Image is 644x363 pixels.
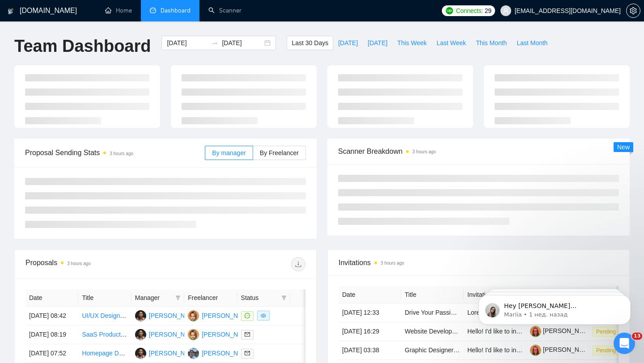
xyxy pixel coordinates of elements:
[245,350,250,356] span: mail
[412,149,436,154] time: 3 hours ago
[175,295,181,300] span: filter
[287,36,333,50] button: Last 30 Days
[11,260,168,270] div: Была ли полезна эта статья?
[397,38,427,48] span: This Week
[401,286,464,304] th: Title
[456,6,483,16] span: Connects:
[34,298,144,305] a: Открыть в справочном центре
[512,36,552,50] button: Last Month
[78,269,101,287] span: neutral face reaction
[517,38,547,48] span: Last Month
[363,36,392,50] button: [DATE]
[135,293,172,303] span: Manager
[140,4,157,21] button: Развернуть окно
[202,348,253,358] div: [PERSON_NAME]
[78,289,131,307] th: Title
[339,304,401,322] td: [DATE] 12:33
[614,333,635,354] iframe: To enrich screen reader interactions, please activate Accessibility in Grammarly extension settings
[25,344,78,363] td: [DATE] 07:52
[135,329,146,340] img: TA
[446,7,453,14] img: upwork-logo.png
[25,307,78,325] td: [DATE] 08:42
[188,348,199,359] img: N
[464,286,526,304] th: Invitation Letter
[135,330,200,338] a: TA[PERSON_NAME]
[211,39,218,46] span: to
[401,304,464,322] td: Drive Your Passion Forward: Paid Visits Available!
[260,149,299,156] span: By Freelancer
[339,341,401,360] td: [DATE] 03:38
[110,151,133,156] time: 3 hours ago
[25,289,78,307] th: Date
[593,346,623,354] a: Pending
[338,146,619,157] span: Scanner Breakdown
[245,313,250,318] span: message
[188,349,253,356] a: N[PERSON_NAME]
[208,7,241,14] a: searchScanner
[405,328,539,335] a: Website Development for Tree Service Business
[292,38,328,48] span: Last 30 Days
[59,269,72,287] span: 😞
[432,36,471,50] button: Last Week
[281,295,287,300] span: filter
[131,289,184,307] th: Manager
[381,261,404,266] time: 3 hours ago
[626,4,640,18] button: setting
[157,4,173,20] div: Закрыть
[174,291,182,304] span: filter
[241,293,278,303] span: Status
[106,269,119,287] span: 😃
[25,325,78,344] td: [DATE] 08:19
[83,269,96,287] span: 😐
[25,257,165,271] div: Proposals
[135,349,200,356] a: TA[PERSON_NAME]
[530,346,594,353] a: [PERSON_NAME]
[78,325,131,344] td: SaaS Product Suite Vision & Design Mockups
[222,38,263,48] input: End date
[105,7,132,14] a: homeHome
[188,310,199,321] img: MM
[401,341,464,360] td: Graphic Designer OR Frontend Developer Needed to Redesign Landing Page with New Branding
[485,6,491,16] span: 29
[101,269,124,287] span: smiley reaction
[333,36,363,50] button: [DATE]
[149,329,200,339] div: [PERSON_NAME]
[401,322,464,341] td: Website Development for Tree Service Business
[167,38,208,48] input: Start date
[25,147,205,158] span: Proposal Sending Stats
[188,312,253,319] a: MM[PERSON_NAME]
[368,38,387,48] span: [DATE]
[135,312,200,319] a: TA[PERSON_NAME]
[211,39,218,46] span: swap-right
[339,286,401,304] th: Date
[338,38,358,48] span: [DATE]
[212,149,246,156] span: By manager
[150,7,156,13] span: dashboard
[14,36,151,57] h1: Team Dashboard
[476,38,507,48] span: This Month
[465,276,644,339] iframe: Intercom notifications сообщение
[149,311,200,321] div: [PERSON_NAME]
[626,7,640,14] a: setting
[339,257,619,268] span: Invitations
[617,144,630,151] span: New
[280,291,288,304] span: filter
[149,348,200,358] div: [PERSON_NAME]
[392,36,432,50] button: This Week
[8,4,14,18] img: logo
[78,344,131,363] td: Homepage Design in Figma (UX/UI Expert Needed)
[261,313,266,318] span: eye
[6,4,23,21] button: go back
[82,350,273,357] a: Homepage Design in [GEOGRAPHIC_DATA] (UX/UI Expert Needed)
[184,289,237,307] th: Freelancer
[339,322,401,341] td: [DATE] 16:29
[188,329,199,340] img: MM
[188,330,253,338] a: MM[PERSON_NAME]
[202,311,253,321] div: [PERSON_NAME]
[593,346,619,355] span: Pending
[82,312,199,319] a: UI/UX Designer for Medical Billing Module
